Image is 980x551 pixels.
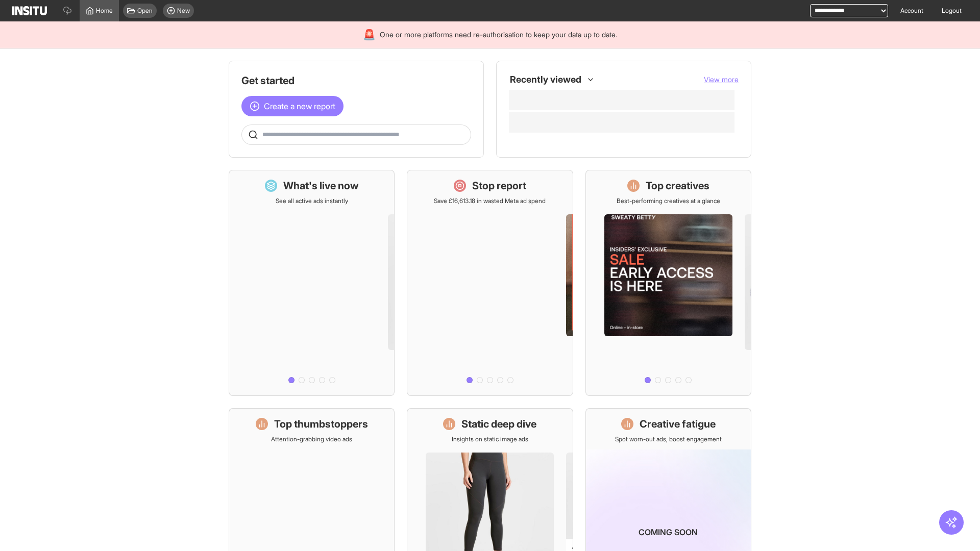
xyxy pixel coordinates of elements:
h1: Top creatives [646,179,709,193]
img: Logo [12,6,47,15]
a: What's live nowSee all active ads instantly [229,170,395,396]
p: Insights on static image ads [452,435,528,443]
span: View more [704,75,739,84]
p: See all active ads instantly [276,197,348,205]
h1: Get started [241,73,471,88]
span: New [177,7,190,15]
h1: Static deep dive [461,417,536,431]
p: Save £16,613.18 in wasted Meta ad spend [434,197,546,205]
a: Stop reportSave £16,613.18 in wasted Meta ad spend [407,170,573,396]
span: One or more platforms need re-authorisation to keep your data up to date. [380,30,617,40]
div: 🚨 [363,28,376,42]
p: Attention-grabbing video ads [271,435,352,443]
p: Best-performing creatives at a glance [617,197,720,205]
h1: What's live now [283,179,359,193]
span: Open [137,7,153,15]
a: Top creativesBest-performing creatives at a glance [585,170,751,396]
span: Create a new report [264,100,335,112]
span: Home [96,7,113,15]
button: Create a new report [241,96,344,116]
h1: Top thumbstoppers [274,417,368,431]
button: View more [704,74,739,85]
h1: Stop report [472,179,526,193]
